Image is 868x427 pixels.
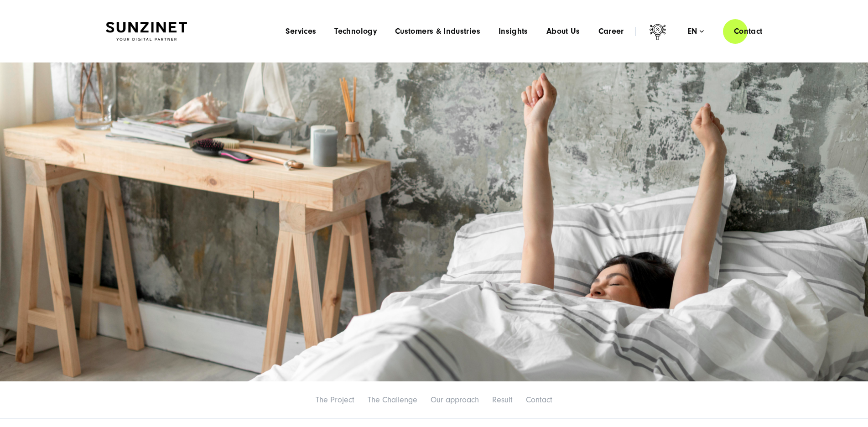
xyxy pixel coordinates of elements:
[286,27,316,36] a: Services
[546,27,580,36] a: About Us
[368,395,417,405] a: The Challenge
[499,27,528,36] a: Insights
[395,27,480,36] a: Customers & Industries
[723,18,774,44] a: Contact
[106,22,187,41] img: SUNZINET Full Service Digital Agentur
[431,395,479,405] a: Our approach
[688,27,704,36] div: en
[334,27,377,36] a: Technology
[316,395,354,405] a: The Project
[526,395,552,405] a: Contact
[598,27,624,36] a: Career
[492,395,513,405] a: Result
